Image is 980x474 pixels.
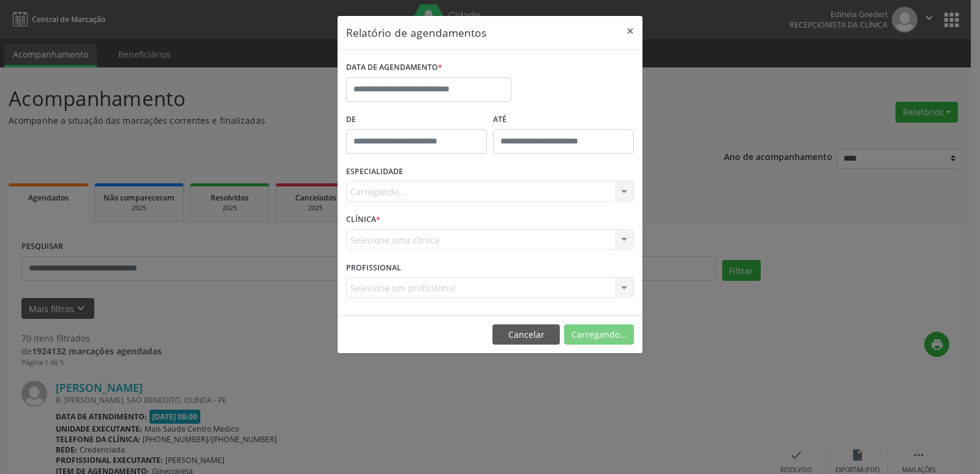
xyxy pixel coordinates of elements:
[346,258,401,277] label: PROFISSIONAL
[493,110,634,129] label: ATÉ
[492,324,560,345] button: Cancelar
[346,58,442,77] label: DATA DE AGENDAMENTO
[346,210,380,229] label: CLÍNICA
[618,16,643,46] button: Close
[346,110,487,129] label: De
[564,324,634,345] button: Carregando...
[346,25,486,40] h5: Relatório de agendamentos
[346,162,403,182] label: ESPECIALIDADE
